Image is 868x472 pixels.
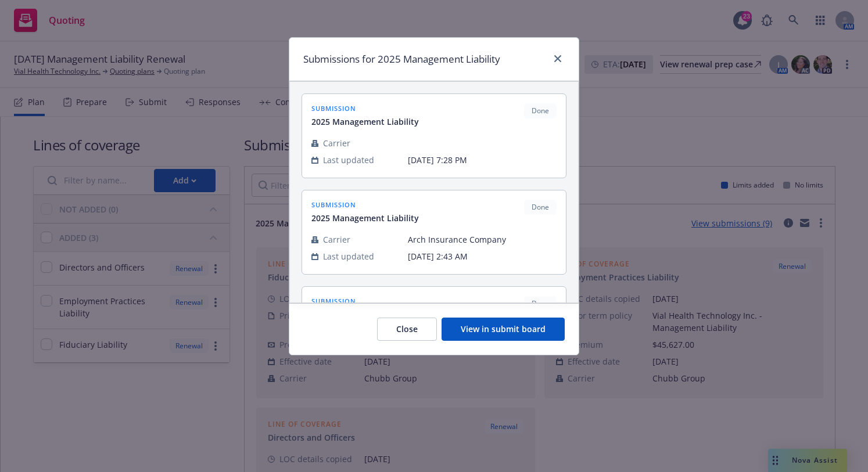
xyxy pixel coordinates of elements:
[408,154,557,166] span: [DATE] 7:28 PM
[311,116,419,128] span: 2025 Management Liability
[311,200,419,210] span: submission
[408,233,557,246] span: Arch Insurance Company
[529,106,552,116] span: Done
[323,137,350,149] span: Carrier
[311,296,419,306] span: submission
[323,233,350,246] span: Carrier
[303,52,500,67] h1: Submissions for 2025 Management Liability
[551,52,565,66] a: close
[408,250,557,262] span: [DATE] 2:43 AM
[311,103,419,113] span: submission
[311,212,419,224] span: 2025 Management Liability
[323,250,374,262] span: Last updated
[529,202,552,212] span: Done
[323,154,374,166] span: Last updated
[529,298,552,309] span: Done
[377,318,437,341] button: Close
[442,318,565,341] button: View in submit board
